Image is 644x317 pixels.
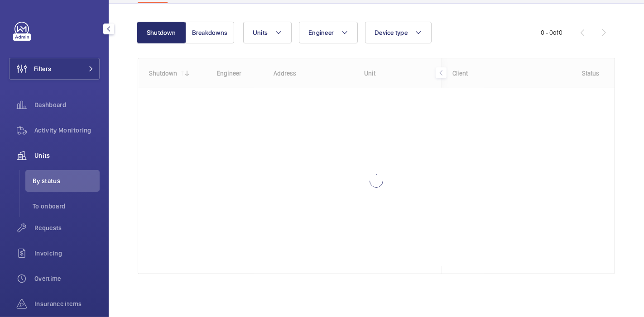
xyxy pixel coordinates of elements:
span: Overtime [34,274,100,283]
span: of [553,29,559,36]
span: By status [33,176,100,185]
span: Units [34,151,100,160]
button: Shutdown [137,22,186,43]
button: Engineer [299,22,358,43]
button: Breakdowns [185,22,234,43]
span: Dashboard [34,100,100,109]
span: Invoicing [34,249,100,258]
button: Units [243,22,292,43]
span: Device type [375,29,408,36]
span: Insurance items [34,299,100,308]
span: Requests [34,223,100,232]
button: Device type [365,22,432,43]
span: Units [253,29,268,36]
span: Filters [34,64,51,73]
span: To onboard [33,202,100,211]
span: 0 - 0 0 [541,29,562,36]
button: Filters [9,58,100,80]
span: Activity Monitoring [34,126,100,135]
span: Engineer [308,29,334,36]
